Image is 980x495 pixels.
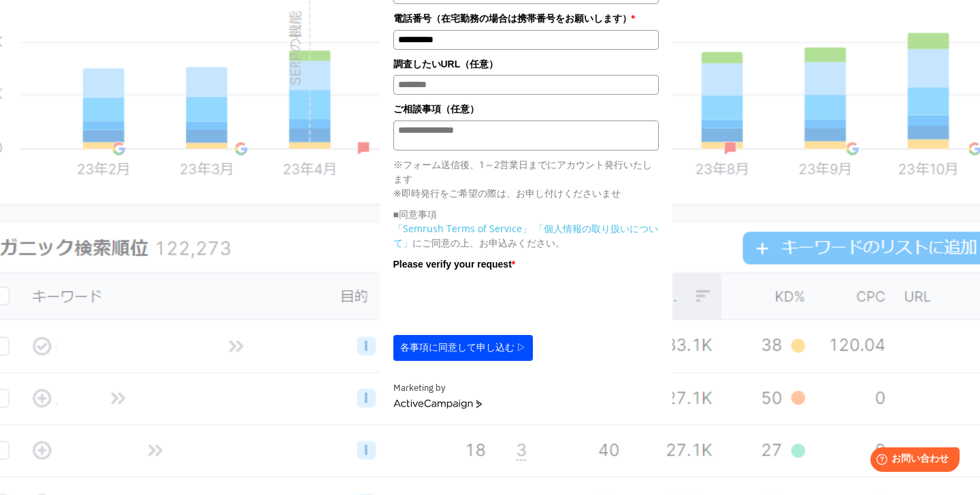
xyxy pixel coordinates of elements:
[393,221,659,250] p: にご同意の上、お申込みください。
[393,335,534,361] button: 各事項に同意して申し込む ▷
[393,222,532,235] a: 「Semrush Terms of Service」
[393,257,659,272] label: Please verify your request
[393,57,659,71] label: 調査したいURL（任意）
[393,381,659,396] div: Marketing by
[393,222,658,249] a: 「個人情報の取り扱いについて」
[393,207,659,221] p: ■同意事項
[393,157,659,200] p: ※フォーム送信後、1～2営業日までにアカウント発行いたします ※即時発行をご希望の際は、お申し付けくださいませ
[393,101,659,116] label: ご相談事項（任意）
[393,11,659,26] label: 電話番号（在宅勤務の場合は携帯番号をお願いします）
[393,275,600,328] iframe: reCAPTCHA
[859,442,965,480] iframe: Help widget launcher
